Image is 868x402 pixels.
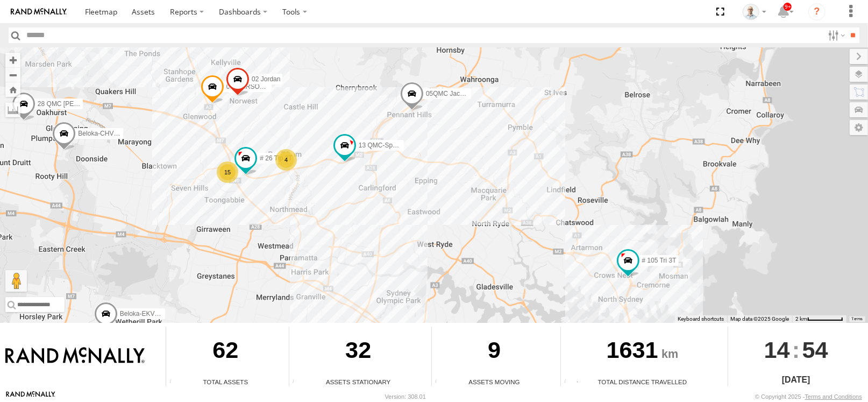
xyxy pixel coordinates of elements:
span: # 26 Tip 2T [260,154,292,162]
span: 54 [802,327,828,373]
div: 9 [432,327,557,377]
img: Rand McNally [5,347,145,365]
label: Measure [5,102,20,117]
a: Visit our Website [6,391,55,402]
div: Total number of Enabled Assets [166,378,182,386]
button: Zoom Home [5,82,20,97]
span: 13 QMC-Spare [359,142,402,149]
div: : [728,327,864,373]
span: Beloka-EKV93V [120,310,166,318]
div: 15 [217,161,238,183]
button: Keyboard shortcuts [678,315,724,323]
div: 4 [275,149,297,171]
span: 01 [PERSON_NAME] [226,83,288,90]
div: Assets Stationary [289,377,428,386]
span: Beloka-CHV61N [78,130,125,137]
span: 2 km [795,316,807,322]
div: [DATE] [728,373,864,386]
img: rand-logo.svg [11,8,67,16]
div: Version: 308.01 [385,393,426,400]
div: Total number of assets current in transit. [432,378,448,386]
span: 05QMC Jackson [426,90,474,97]
div: Kurt Byers [739,4,770,20]
span: # 105 Tri 3T [642,257,677,264]
span: 14 [764,327,790,373]
a: Terms and Conditions [805,393,862,400]
div: Total Distance Travelled [561,377,723,386]
span: 28 QMC [PERSON_NAME] [38,100,117,108]
div: Total distance travelled by all assets within specified date range and applied filters [561,378,577,386]
div: 62 [166,327,284,377]
button: Zoom in [5,53,20,67]
label: Map Settings [850,120,868,135]
div: © Copyright 2025 - [755,393,862,400]
button: Drag Pegman onto the map to open Street View [5,270,27,292]
div: 32 [289,327,428,377]
button: Map Scale: 2 km per 63 pixels [792,315,846,323]
div: Total number of assets current stationary. [289,378,305,386]
span: Map data ©2025 Google [730,316,789,322]
div: 1631 [561,327,723,377]
i: ? [808,3,826,20]
span: 02 Jordan [252,75,280,83]
div: Total Assets [166,377,284,386]
label: Search Filter Options [824,27,847,43]
button: Zoom out [5,67,20,82]
a: Terms (opens in new tab) [852,316,863,321]
div: Assets Moving [432,377,557,386]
